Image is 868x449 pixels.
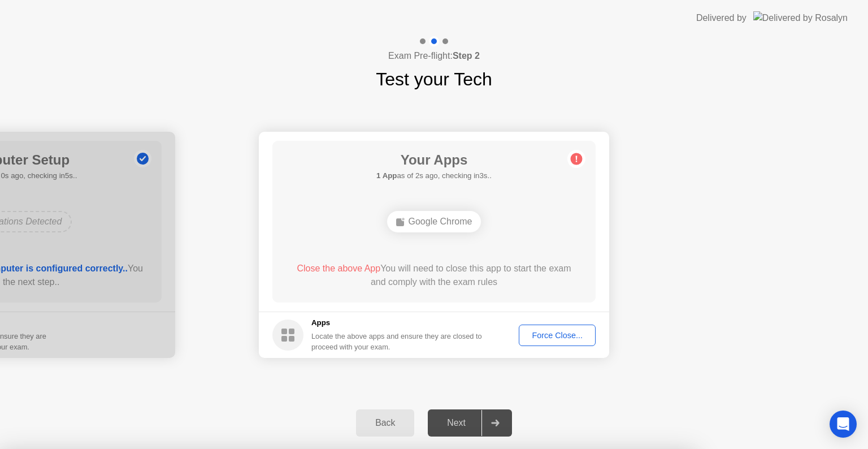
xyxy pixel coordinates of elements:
[753,11,848,24] img: Delivered by Rosalyn
[311,317,483,329] h5: Apps
[523,331,592,340] div: Force Close...
[431,418,481,428] div: Next
[696,11,747,25] div: Delivered by
[453,51,480,61] b: Step 2
[297,264,380,273] span: Close the above App
[376,170,492,182] h5: as of 2s ago, checking in3s..
[289,262,580,289] div: You will need to close this app to start the exam and comply with the exam rules
[388,49,480,63] h4: Exam Pre-flight:
[359,418,411,428] div: Back
[376,66,492,93] h1: Test your Tech
[387,211,481,232] div: Google Chrome
[376,171,397,180] b: 1 App
[311,331,483,352] div: Locate the above apps and ensure they are closed to proceed with your exam.
[830,411,857,438] div: Open Intercom Messenger
[376,150,492,170] h1: Your Apps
